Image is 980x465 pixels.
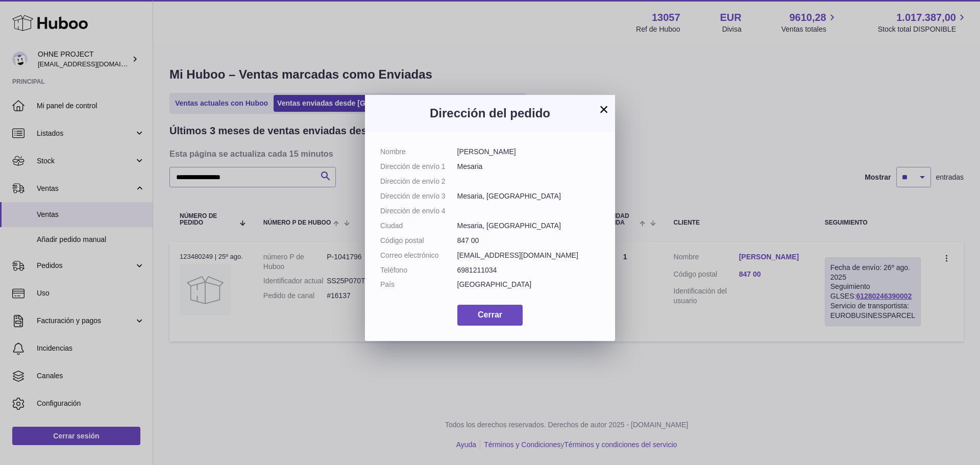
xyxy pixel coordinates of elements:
[380,236,457,246] dt: Código postal
[457,162,600,172] dd: Mesaria
[380,280,457,289] dt: País
[380,105,600,121] h3: Dirección del pedido
[457,251,600,260] dd: [EMAIL_ADDRESS][DOMAIN_NAME]
[457,221,600,231] dd: Mesaria, [GEOGRAPHIC_DATA]
[380,206,457,216] dt: Dirección de envío 4
[380,177,457,186] dt: Dirección de envío 2
[380,251,457,260] dt: Correo electrónico
[457,147,600,157] dd: [PERSON_NAME]
[598,103,610,115] button: ×
[478,310,502,319] span: Cerrar
[380,221,457,231] dt: Ciudad
[457,236,600,246] dd: 847 00
[457,305,523,326] button: Cerrar
[457,265,600,275] dd: 6981211034
[457,191,600,201] dd: Mesaria, [GEOGRAPHIC_DATA]
[380,191,457,201] dt: Dirección de envío 3
[380,162,457,172] dt: Dirección de envío 1
[380,147,457,157] dt: Nombre
[457,280,600,289] dd: [GEOGRAPHIC_DATA]
[380,265,457,275] dt: Teléfono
